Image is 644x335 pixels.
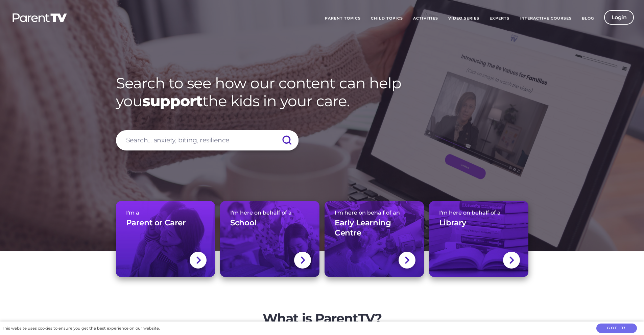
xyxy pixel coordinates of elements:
a: I'm here on behalf of anEarly Learning Centre [325,201,424,277]
h3: Library [439,218,466,228]
a: Blog [577,10,599,27]
a: Experts [484,10,515,27]
strong: support [142,92,202,110]
input: Search... anxiety, biting, resilience [116,130,299,150]
a: Parent Topics [320,10,366,27]
input: Submit [275,130,299,150]
img: svg+xml;base64,PHN2ZyBlbmFibGUtYmFja2dyb3VuZD0ibmV3IDAgMCAxNC44IDI1LjciIHZpZXdCb3g9IjAgMCAxNC44ID... [404,256,409,264]
a: I'm aParent or Carer [116,201,215,277]
a: Activities [408,10,443,27]
img: parenttv-logo-white.4c85aaf.svg [12,13,68,23]
span: I'm here on behalf of an [335,210,414,216]
h3: Early Learning Centre [335,218,414,238]
span: I'm here on behalf of a [439,210,518,216]
span: I'm here on behalf of a [230,210,309,216]
h1: Search to see how our content can help you the kids in your care. [116,74,528,110]
span: I'm a [126,210,205,216]
img: svg+xml;base64,PHN2ZyBlbmFibGUtYmFja2dyb3VuZD0ibmV3IDAgMCAxNC44IDI1LjciIHZpZXdCb3g9IjAgMCAxNC44ID... [300,256,305,264]
a: Child Topics [366,10,408,27]
a: I'm here on behalf of aSchool [220,201,319,277]
a: Login [604,10,634,25]
h3: School [230,218,257,228]
button: Got it! [596,324,637,333]
a: Interactive Courses [515,10,577,27]
a: I'm here on behalf of aLibrary [429,201,528,277]
div: This website uses cookies to ensure you get the best experience on our website. [2,325,160,332]
h3: Parent or Carer [126,218,186,228]
img: svg+xml;base64,PHN2ZyBlbmFibGUtYmFja2dyb3VuZD0ibmV3IDAgMCAxNC44IDI1LjciIHZpZXdCb3g9IjAgMCAxNC44ID... [509,256,514,264]
h2: What is ParentTV? [195,311,449,326]
a: Video Series [443,10,484,27]
img: svg+xml;base64,PHN2ZyBlbmFibGUtYmFja2dyb3VuZD0ibmV3IDAgMCAxNC44IDI1LjciIHZpZXdCb3g9IjAgMCAxNC44ID... [196,256,201,264]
